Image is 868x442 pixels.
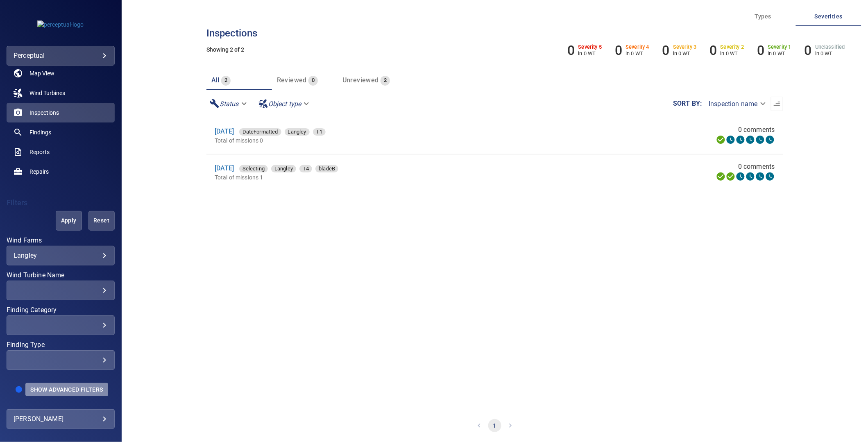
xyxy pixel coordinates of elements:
[626,50,650,57] p: in 0 WT
[221,76,231,85] span: 2
[7,342,115,348] label: Finding Type
[815,50,845,57] p: in 0 WT
[568,43,602,58] li: Severity 5
[14,49,108,62] div: perceptual
[99,215,104,226] span: Reset
[7,237,115,244] label: Wind Farms
[7,272,115,279] label: Wind Turbine Name
[342,76,379,84] span: Unreviewed
[7,281,115,300] div: Wind Turbine Name
[746,172,755,181] svg: ML Processing 0%
[757,43,764,58] h6: 0
[88,211,115,231] button: Reset
[662,43,670,58] h6: 0
[578,44,602,50] h6: Severity 5
[662,43,697,58] li: Severity 3
[206,97,252,111] div: Status
[488,419,501,432] button: page 1
[578,50,602,57] p: in 0 WT
[239,165,268,173] span: Selecting
[703,97,771,111] div: Inspection name
[29,128,51,136] span: Findings
[29,168,49,176] span: Repairs
[710,43,744,58] li: Severity 2
[771,97,783,111] button: Sort list from oldest to newest
[14,413,108,426] div: [PERSON_NAME]
[805,43,845,58] li: Severity Unclassified
[7,46,115,66] div: perceptual
[29,148,50,156] span: Reports
[315,165,338,172] div: bladeB
[299,165,312,173] span: T4
[736,135,746,145] svg: Selecting 0%
[7,246,115,265] div: Wind Farms
[211,76,220,84] span: All
[726,135,736,145] svg: Data Formatted 0%
[7,350,115,370] div: Finding Type
[220,100,239,108] em: Status
[716,135,726,145] svg: Uploading 100%
[815,44,845,50] h6: Unclassified
[255,97,315,111] div: Object type
[239,128,281,136] div: DateFormatted
[271,165,296,173] span: Langley
[755,135,765,145] svg: Matching 0%
[805,43,812,58] h6: 0
[313,128,326,136] div: T1
[215,136,522,145] p: Total of missions 0
[710,43,717,58] h6: 0
[736,172,746,181] svg: Selecting 0%
[568,43,575,58] h6: 0
[735,11,791,22] span: Types
[626,44,650,50] h6: Severity 4
[746,135,755,145] svg: ML Processing 0%
[30,386,103,393] span: Show Advanced Filters
[615,43,649,58] li: Severity 4
[277,76,307,84] span: Reviewed
[308,76,318,85] span: 0
[271,165,296,172] div: Langley
[757,43,791,58] li: Severity 1
[29,109,59,117] span: Inspections
[14,252,108,259] div: Langley
[738,125,775,135] span: 0 comments
[738,162,775,172] span: 0 comments
[7,103,115,122] a: inspections active
[716,172,726,181] svg: Uploading 100%
[239,165,268,172] div: Selecting
[66,215,72,226] span: Apply
[7,142,115,162] a: reports noActive
[268,100,301,108] em: Object type
[206,47,783,53] h5: Showing 2 of 2
[7,199,115,207] h4: Filters
[721,50,744,57] p: in 0 WT
[801,11,857,22] span: Severities
[673,50,697,57] p: in 0 WT
[206,409,783,442] nav: pagination navigation
[206,28,783,39] h3: Inspections
[215,173,528,181] p: Total of missions 1
[29,69,54,77] span: Map View
[25,383,108,396] button: Show Advanced Filters
[7,83,115,103] a: windturbines noActive
[673,100,702,107] label: Sort by :
[239,128,281,136] span: DateFormatted
[29,89,65,97] span: Wind Turbines
[768,44,792,50] h6: Severity 1
[768,50,792,57] p: in 0 WT
[721,44,744,50] h6: Severity 2
[215,127,234,135] a: [DATE]
[56,211,82,231] button: Apply
[7,162,115,181] a: repairs noActive
[765,172,775,181] svg: Classification 0%
[381,76,390,85] span: 2
[7,315,115,335] div: Finding Category
[285,128,310,136] span: Langley
[765,135,775,145] svg: Classification 0%
[215,164,234,172] a: [DATE]
[299,165,312,172] div: T4
[315,165,338,173] span: bladeB
[726,172,736,181] svg: Data Formatted 100%
[313,128,326,136] span: T1
[755,172,765,181] svg: Matching 0%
